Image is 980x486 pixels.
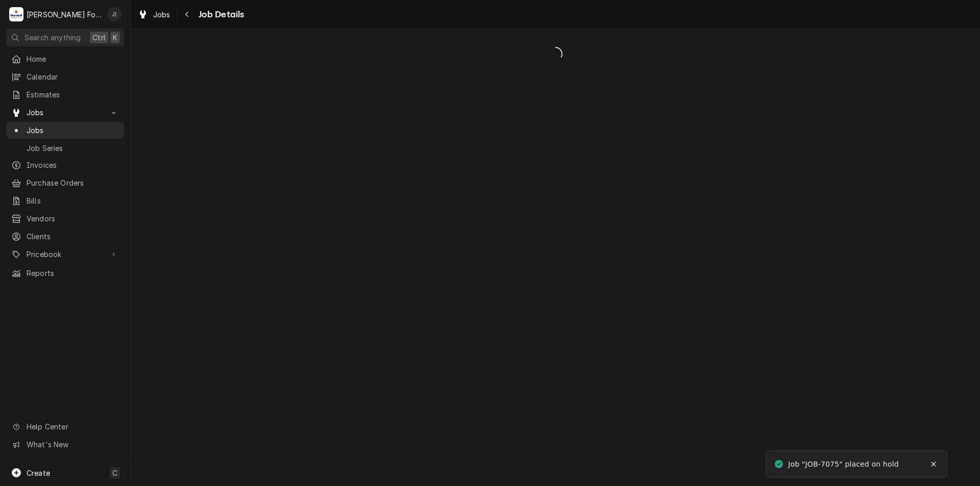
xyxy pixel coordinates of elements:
span: Create [27,469,50,477]
span: Bills [27,195,119,206]
a: Reports [6,265,124,282]
span: Reports [27,268,119,278]
span: Search anything [24,32,81,43]
a: Go to Jobs [6,104,124,121]
span: Clients [27,231,119,242]
a: Invoices [6,157,124,173]
span: Pricebook [27,249,104,260]
div: Marshall Food Equipment Service's Avatar [9,7,23,21]
span: Vendors [27,213,119,224]
span: What's New [27,439,118,450]
a: Purchase Orders [6,174,124,191]
span: Jobs [153,9,170,20]
a: Clients [6,228,124,245]
span: Jobs [27,125,119,136]
span: Purchase Orders [27,177,119,188]
a: Go to Pricebook [6,246,124,263]
span: K [113,32,117,43]
a: Calendar [6,68,124,85]
div: M [9,7,23,21]
button: Navigate back [179,6,195,22]
span: Home [27,54,119,64]
span: Ctrl [92,32,106,43]
span: Job Series [27,143,119,154]
button: Search anythingCtrlK [6,29,124,46]
div: [PERSON_NAME] Food Equipment Service [27,9,102,20]
a: Jobs [134,6,175,23]
a: Job Series [6,140,124,157]
span: Loading... [131,43,980,65]
span: Job Details [195,8,244,21]
a: Jobs [6,122,124,139]
span: Calendar [27,71,119,82]
span: C [112,468,117,478]
span: Help Center [27,421,118,432]
a: Home [6,50,124,67]
div: J( [107,7,121,21]
span: Jobs [27,107,104,118]
div: Jeff Debigare (109)'s Avatar [107,7,121,21]
a: Go to What's New [6,436,124,453]
a: Go to Help Center [6,418,124,435]
div: Job "JOB-7075" placed on hold [788,459,900,470]
span: Estimates [27,89,119,100]
span: Invoices [27,160,119,170]
a: Vendors [6,210,124,227]
a: Bills [6,192,124,209]
a: Estimates [6,86,124,103]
